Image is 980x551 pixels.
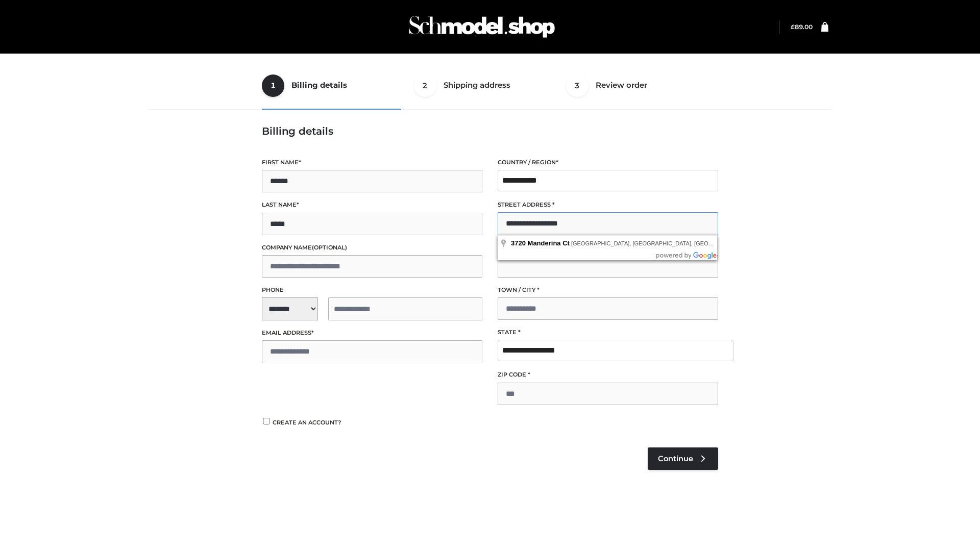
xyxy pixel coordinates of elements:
label: Email address [262,328,482,338]
label: Last name [262,200,482,210]
label: State [498,328,718,337]
a: Continue [648,447,718,470]
label: Country / Region [498,158,718,167]
span: (optional) [312,244,347,251]
span: 3720 [511,239,526,247]
bdi: 89.00 [791,23,813,31]
span: £ [791,23,795,31]
span: [GEOGRAPHIC_DATA], [GEOGRAPHIC_DATA], [GEOGRAPHIC_DATA] [571,240,753,246]
input: Create an account? [262,418,271,424]
label: First name [262,158,482,167]
label: Phone [262,285,482,295]
label: ZIP Code [498,370,718,380]
label: Town / City [498,285,718,295]
label: Company name [262,243,482,253]
label: Street address [498,200,718,210]
span: Manderina Ct [528,239,570,247]
img: Schmodel Admin 964 [405,7,558,47]
span: Continue [658,454,693,463]
h3: Billing details [262,125,718,137]
span: Create an account? [273,419,341,426]
a: £89.00 [791,23,813,31]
